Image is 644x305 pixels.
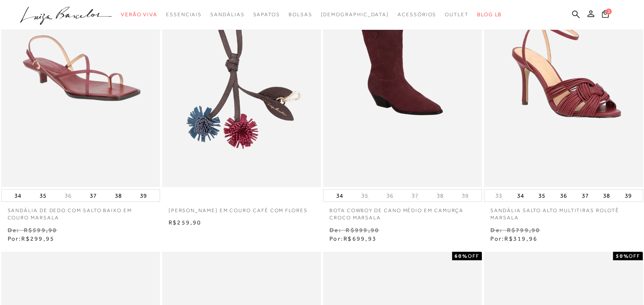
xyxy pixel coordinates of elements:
[323,202,482,222] a: BOTA COWBOY DE CANO MÉDIO EM CAMURÇA CROCO MARSALA
[329,227,341,233] small: De:
[455,253,468,259] strong: 60%
[536,190,548,201] button: 35
[504,235,538,242] span: R$319,96
[253,7,280,23] a: categoryNavScreenReaderText
[210,7,244,23] a: categoryNavScreenReaderText
[334,190,346,201] button: 34
[346,227,379,233] small: R$999,90
[12,190,24,201] button: 34
[359,192,371,200] button: 35
[121,12,157,17] span: Verão Viva
[137,190,149,201] button: 39
[62,192,74,200] button: 36
[384,192,396,200] button: 36
[409,192,421,200] button: 37
[459,192,471,200] button: 39
[398,7,436,23] a: categoryNavScreenReaderText
[343,235,377,242] span: R$699,93
[445,12,469,17] span: Outlet
[21,235,54,242] span: R$299,95
[8,235,55,242] span: Por:
[398,12,436,17] span: Acessórios
[24,227,57,233] small: R$599,90
[321,12,389,17] span: [DEMOGRAPHIC_DATA]
[253,12,280,17] span: Sapatos
[490,235,538,242] span: Por:
[1,202,160,222] a: SANDÁLIA DE DEDO COM SALTO BAIXO EM COURO MARSALA
[493,192,505,200] button: 33
[321,7,389,23] a: noSubCategoriesText
[507,227,540,233] small: R$799,90
[599,9,611,21] button: 1
[37,190,49,201] button: 35
[289,7,312,23] a: categoryNavScreenReaderText
[8,227,20,233] small: De:
[484,202,643,222] a: SANDÁLIA SALTO ALTO MULTITIRAS ROLOTÊ MARSALA
[112,190,124,201] button: 38
[87,190,99,201] button: 37
[121,7,157,23] a: categoryNavScreenReaderText
[166,7,202,23] a: categoryNavScreenReaderText
[490,227,502,233] small: De:
[606,9,612,14] span: 1
[162,202,321,214] a: [PERSON_NAME] EM COURO CAFÉ COM FLORES
[622,190,634,201] button: 39
[329,235,377,242] span: Por:
[434,192,446,200] button: 38
[166,12,202,17] span: Essenciais
[629,253,640,259] span: OFF
[468,253,479,259] span: OFF
[477,7,502,23] a: BLOG LB
[445,7,469,23] a: categoryNavScreenReaderText
[210,12,244,17] span: Sandálias
[579,190,591,201] button: 37
[515,190,527,201] button: 34
[289,12,312,17] span: Bolsas
[615,253,629,259] strong: 50%
[558,190,570,201] button: 36
[169,219,202,226] span: R$259,90
[477,12,502,17] span: BLOG LB
[601,190,613,201] button: 38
